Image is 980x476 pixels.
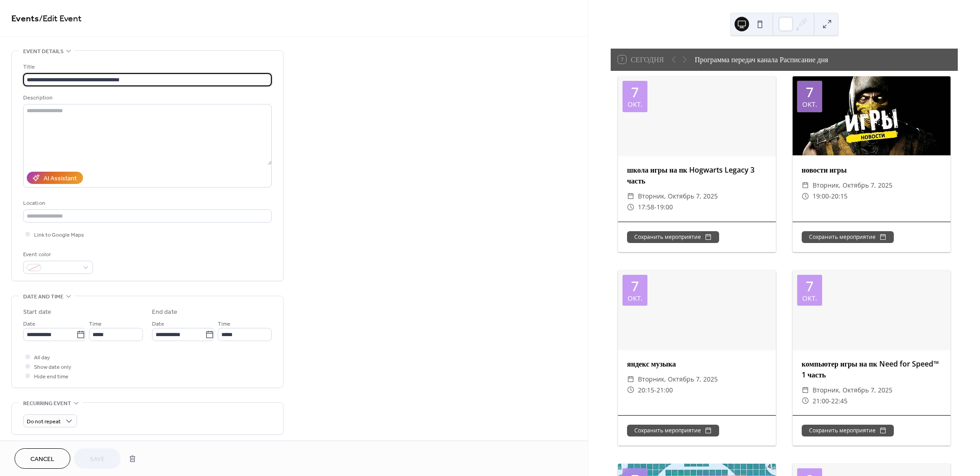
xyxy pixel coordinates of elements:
span: Time [89,319,102,329]
span: вторник, октябрь 7, 2025 [813,180,892,191]
span: Show date only [34,362,71,372]
span: Date and time [23,292,64,302]
span: Hide end time [34,372,69,382]
span: 21:00 [657,385,673,396]
div: новости игры [793,164,951,175]
div: ​ [627,385,634,396]
button: Сохранить мероприятие [802,231,894,243]
span: Link to Google Maps [34,230,84,240]
div: ​ [802,180,809,191]
button: Сохранить мероприятие [627,231,719,243]
div: Программа передач канала Расписание дня [695,54,828,65]
div: Start date [23,307,51,317]
div: 7 [631,279,639,293]
button: Сохранить мероприятие [627,425,719,436]
span: 21:00 [813,396,829,407]
div: ​ [802,191,809,202]
div: Event color [23,250,91,259]
span: 19:00 [813,191,829,202]
span: Date [23,319,35,329]
a: Events [11,10,39,28]
span: 20:15 [638,385,654,396]
div: ​ [802,385,809,396]
div: Location [23,198,270,208]
span: вторник, октябрь 7, 2025 [638,374,718,385]
div: Description [23,93,270,103]
span: Event details [23,47,64,56]
div: ​ [802,396,809,407]
span: 22:45 [831,396,848,407]
span: - [654,385,657,396]
div: школа игры на пк Hogwarts Legacy 3 часть [618,164,776,186]
span: All day [34,353,50,362]
button: AI Assistant [27,172,83,184]
div: Title [23,62,270,72]
div: компьютер игры на пк Need for Speed™ 1 часть [793,358,951,380]
button: Сохранить мероприятие [802,425,894,436]
div: яндекс музыка [618,358,776,369]
span: - [654,202,657,213]
div: 7 [806,85,813,99]
div: окт. [802,101,817,108]
span: / Edit Event [39,10,82,28]
div: 7 [631,85,639,99]
span: - [829,191,831,202]
div: окт. [802,295,817,302]
div: ​ [627,374,634,385]
span: 17:58 [638,202,654,213]
div: End date [152,307,177,317]
div: 7 [806,279,813,293]
span: 20:15 [831,191,848,202]
div: окт. [627,101,642,108]
button: Cancel [15,448,70,469]
span: Do not repeat [27,416,61,427]
span: Time [218,319,230,329]
span: Date [152,319,164,329]
span: 19:00 [657,202,673,213]
span: - [829,396,831,407]
div: ​ [627,191,634,202]
span: вторник, октябрь 7, 2025 [638,191,718,202]
span: вторник, октябрь 7, 2025 [813,385,892,396]
span: Recurring event [23,399,71,408]
div: ​ [627,202,634,213]
div: окт. [627,295,642,302]
div: AI Assistant [44,174,77,183]
span: Cancel [30,455,54,464]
